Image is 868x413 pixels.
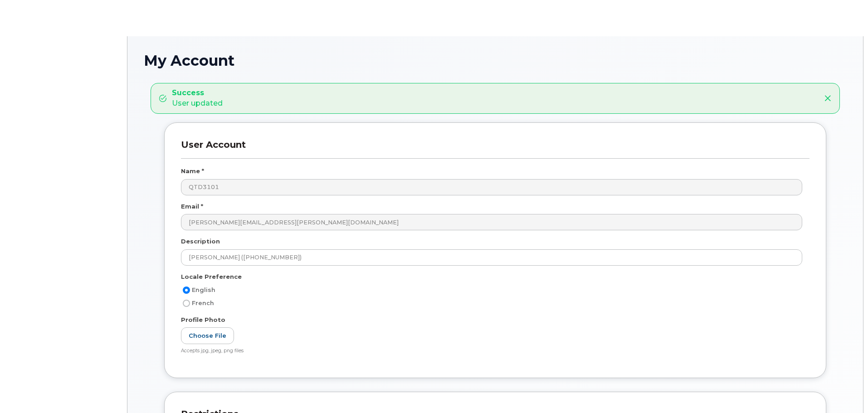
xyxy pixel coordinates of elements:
[183,300,190,307] input: French
[144,53,847,68] h1: My Account
[181,348,802,355] div: Accepts jpg, jpeg, png files
[172,88,223,109] div: User updated
[181,237,220,246] label: Description
[183,287,190,294] input: English
[181,202,203,211] label: Email *
[181,167,204,175] label: Name *
[181,272,242,281] label: Locale Preference
[192,300,214,306] span: French
[181,139,809,159] h3: User Account
[181,327,234,344] label: Choose File
[172,88,223,98] strong: Success
[192,287,215,293] span: English
[181,316,225,324] label: Profile Photo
